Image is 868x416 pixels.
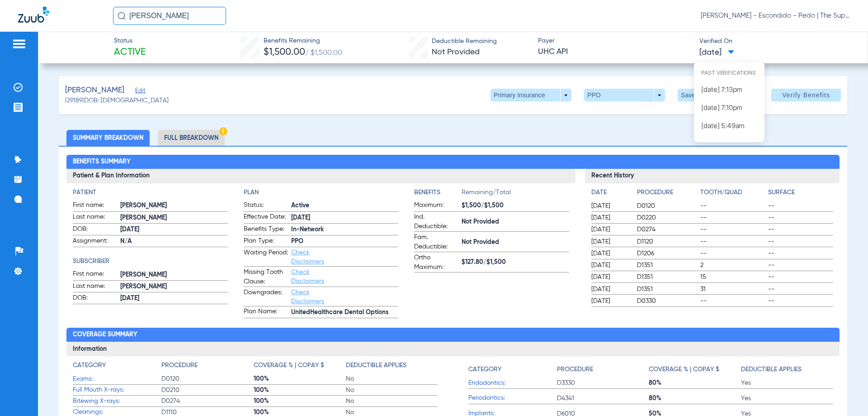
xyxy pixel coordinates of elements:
label: [DATE] 5:49AM [694,117,764,135]
label: [DATE] 7:10PM [694,99,764,117]
label: [DATE] 7:13PM [694,81,764,99]
span: Past Verifications [694,69,764,81]
iframe: Chat Widget [823,373,868,416]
